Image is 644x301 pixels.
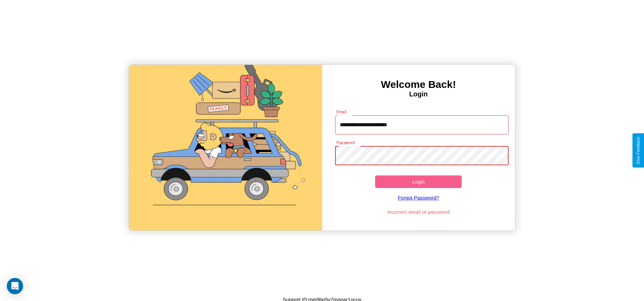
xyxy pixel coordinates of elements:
[336,140,354,146] label: Password
[636,137,641,164] div: Give Feedback
[322,79,515,90] h3: Welcome Back!
[129,65,322,230] img: gif
[375,175,462,188] button: Login
[332,207,505,217] p: Incorrect email or password
[7,278,23,294] div: Open Intercom Messenger
[332,188,505,207] a: Forgot Password?
[336,109,347,115] label: Email
[322,90,515,98] h4: Login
